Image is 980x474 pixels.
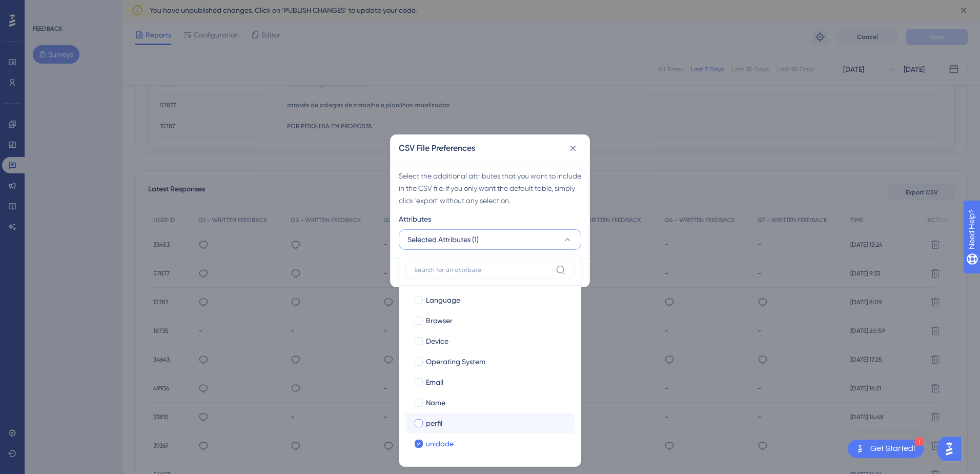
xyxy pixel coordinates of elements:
div: 1 [914,437,924,446]
span: Selected Attributes (1) [407,233,479,246]
span: perfil [426,417,442,429]
h2: CSV File Preferences [399,142,475,154]
span: Attributes [399,213,431,225]
span: Need Help? [24,3,64,15]
iframe: UserGuiding AI Assistant Launcher [937,433,968,464]
span: Email [426,376,443,388]
span: unidade [426,438,454,450]
input: Search for an attribute [414,266,552,274]
div: Get Started! [870,443,915,455]
span: Name [426,397,445,409]
img: launcher-image-alternative-text [854,443,866,455]
div: Open Get Started! checklist, remaining modules: 1 [848,440,924,458]
span: Browser [426,314,453,327]
span: Language [426,294,460,306]
span: Operating System [426,355,485,368]
span: Device [426,335,448,347]
div: Select the additional attributes that you want to include in the CSV file. If you only want the d... [399,170,581,207]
